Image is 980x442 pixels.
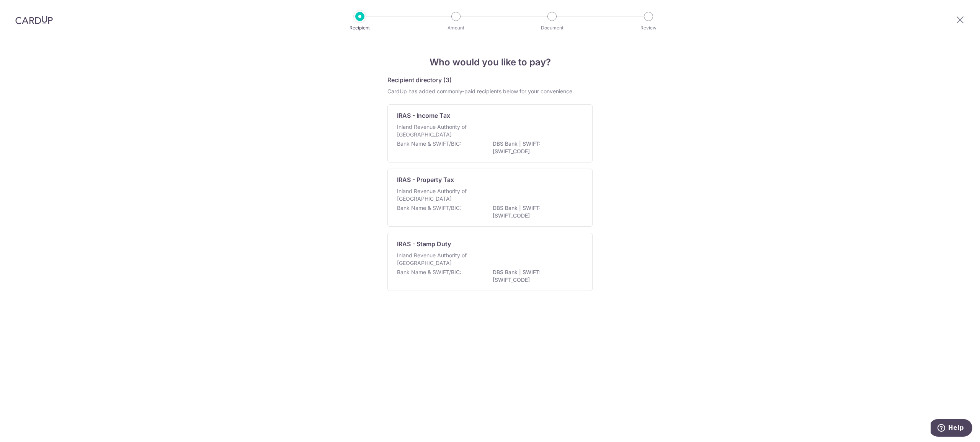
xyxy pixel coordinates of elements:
p: Inland Revenue Authority of [GEOGRAPHIC_DATA] [397,187,478,203]
h5: Recipient directory (3) [387,75,452,84]
p: Bank Name & SWIFT/BIC: [397,140,461,148]
iframe: Opens a widget where you can find more information [931,419,972,438]
div: CardUp has added commonly-paid recipients below for your convenience. [387,88,593,95]
p: IRAS - Stamp Duty [397,239,451,249]
p: DBS Bank | SWIFT: [SWIFT_CODE] [493,268,578,284]
p: IRAS - Property Tax [397,175,454,184]
p: Bank Name & SWIFT/BIC: [397,204,461,212]
p: Recipient [332,24,388,32]
p: IRAS - Income Tax [397,111,450,120]
img: CardUp [15,15,53,24]
p: DBS Bank | SWIFT: [SWIFT_CODE] [493,204,578,219]
h4: Who would you like to pay? [387,55,593,69]
p: Inland Revenue Authority of [GEOGRAPHIC_DATA] [397,252,478,267]
p: DBS Bank | SWIFT: [SWIFT_CODE] [493,140,578,155]
p: Review [620,24,677,32]
p: Inland Revenue Authority of [GEOGRAPHIC_DATA] [397,123,478,138]
p: Bank Name & SWIFT/BIC: [397,268,461,276]
p: Document [524,24,580,32]
p: Amount [428,24,484,32]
